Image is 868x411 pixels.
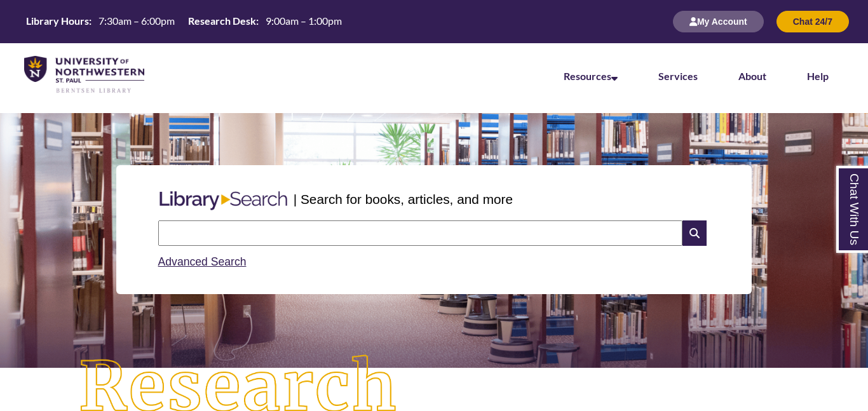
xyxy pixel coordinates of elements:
a: My Account [673,16,764,27]
img: UNWSP Library Logo [24,56,144,94]
p: | Search for books, articles, and more [294,189,513,209]
th: Research Desk: [183,14,261,28]
a: Hours Today [21,14,347,29]
a: Help [807,70,829,82]
a: Chat 24/7 [776,16,849,27]
img: Libary Search [153,186,294,215]
button: Chat 24/7 [776,11,849,32]
th: Library Hours: [21,14,93,28]
i: Search [682,220,707,246]
button: My Account [673,11,764,32]
table: Hours Today [21,14,347,28]
a: Resources [564,70,618,82]
a: Advanced Search [158,255,247,268]
a: About [738,70,766,82]
span: 7:30am – 6:00pm [98,15,175,27]
span: 9:00am – 1:00pm [266,15,342,27]
a: Services [658,70,698,82]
